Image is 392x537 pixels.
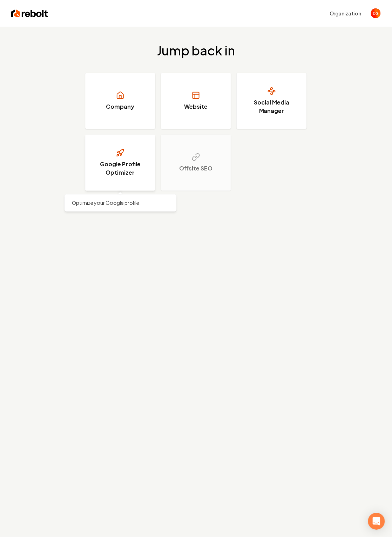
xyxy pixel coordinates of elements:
[161,73,231,129] a: Website
[371,8,381,18] img: Daniel Goldstein
[106,102,135,111] h3: Company
[184,102,208,111] h3: Website
[245,98,298,115] h3: Social Media Manager
[94,160,147,177] h3: Google Profile Optimizer
[180,164,213,173] h3: Offsite SEO
[237,73,307,129] a: Social Media Manager
[85,73,155,129] a: Company
[325,7,365,20] button: Organization
[11,8,48,18] img: Rebolt Logo
[72,200,169,207] p: Optimize your Google profile.
[157,43,235,58] h2: Jump back in
[85,135,155,191] a: Google Profile Optimizer
[368,513,385,530] div: Open Intercom Messenger
[371,8,381,18] button: Open user button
